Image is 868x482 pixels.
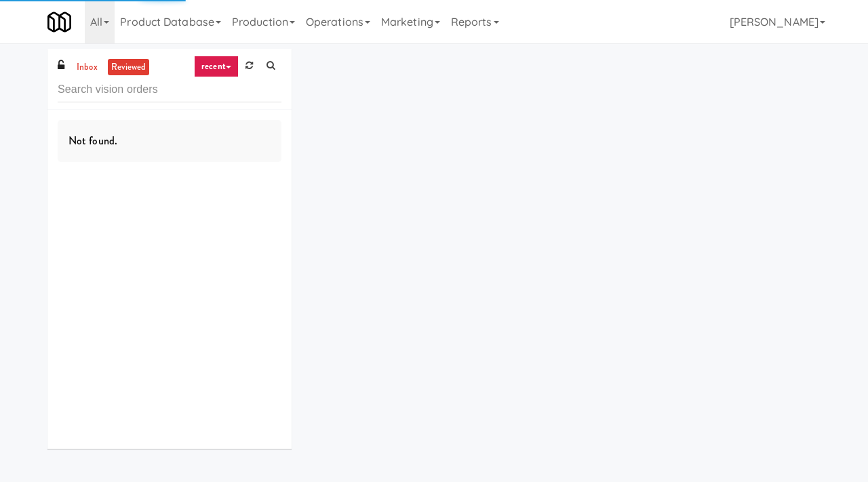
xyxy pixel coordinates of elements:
a: inbox [73,59,101,76]
a: recent [194,56,239,77]
span: Not found. [68,133,117,148]
a: reviewed [108,59,150,76]
input: Search vision orders [58,77,281,102]
img: Micromart [47,10,71,34]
